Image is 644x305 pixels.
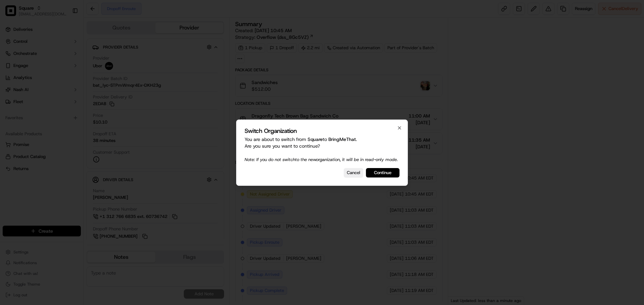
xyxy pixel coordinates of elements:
button: Continue [366,168,399,177]
span: BringMeThat [328,136,356,142]
p: You are about to switch from to . Are you sure you want to continue? [245,136,399,163]
button: Cancel [344,168,363,177]
h2: Switch Organization [245,128,399,134]
span: Square [308,136,323,142]
span: Note: If you do not switch to the new organization, it will be in read-only mode. [245,157,398,162]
